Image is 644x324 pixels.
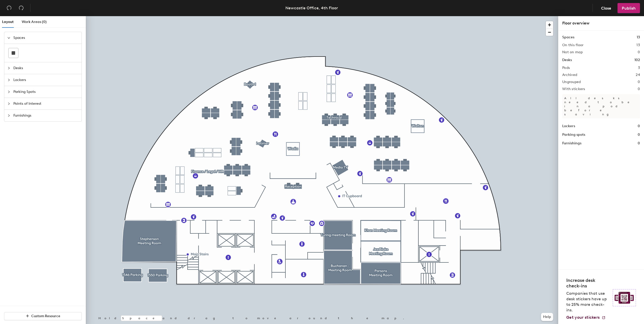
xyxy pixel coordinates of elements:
[562,141,581,146] h1: Furnishings
[638,66,640,70] h2: 3
[13,110,78,121] span: Furnishings
[7,67,10,70] span: collapsed
[7,102,10,105] span: collapsed
[638,141,640,146] h1: 0
[638,123,640,129] h1: 0
[562,43,584,47] h2: On this floor
[13,74,78,86] span: Lockers
[638,80,640,84] h2: 0
[13,32,78,44] span: Spaces
[636,43,640,47] h2: 13
[7,114,10,117] span: collapsed
[562,123,575,129] h1: Lockers
[562,87,585,91] h2: With stickers
[4,312,82,320] button: Custom Resource
[562,132,585,138] h1: Parking spots
[541,313,553,321] button: Help
[638,50,640,54] h2: 0
[22,20,47,24] span: Work Areas (0)
[638,87,640,91] h2: 0
[2,20,14,24] span: Layout
[562,50,583,54] h2: Not on map
[562,66,570,70] h2: Pods
[13,62,78,74] span: Desks
[622,6,636,11] span: Publish
[562,20,640,26] div: Floor overview
[13,98,78,110] span: Points of Interest
[31,314,60,318] span: Custom Resource
[638,132,640,138] h1: 0
[13,86,78,98] span: Parking Spots
[566,315,600,320] span: Get your stickers
[562,57,572,63] h1: Desks
[7,78,10,82] span: collapsed
[618,3,640,13] button: Publish
[601,6,611,11] span: Close
[634,57,640,63] h1: 102
[636,73,640,77] h2: 24
[7,36,10,39] span: expanded
[566,315,606,320] a: Get your stickers
[562,35,574,40] h1: Spaces
[566,291,610,313] p: Companies that use desk stickers have up to 25% more check-ins.
[637,35,640,40] h1: 13
[285,5,338,11] div: Newcastle Office, 4th Floor
[562,94,640,118] p: All desks need to be in a pod before saving
[597,3,615,13] button: Close
[16,3,26,13] button: Redo (⌘ + ⇧ + Z)
[566,278,610,289] h4: Increase desk check-ins
[562,73,577,77] h2: Archived
[613,289,636,306] img: Sticker logo
[562,80,581,84] h2: Ungrouped
[7,90,10,93] span: collapsed
[4,3,14,13] button: Undo (⌘ + Z)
